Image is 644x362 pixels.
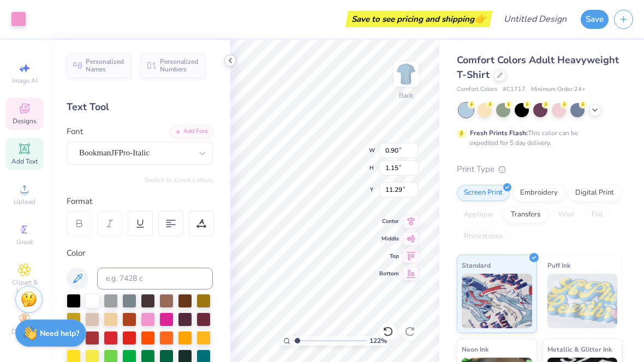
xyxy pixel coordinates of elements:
span: Decorate [11,327,38,336]
span: Personalized Names [86,58,124,73]
span: Add Text [11,157,38,166]
div: This color can be expedited for 5 day delivery. [470,128,604,148]
span: 122 % [369,336,387,346]
button: Switch to Greek Letters [145,176,213,184]
strong: Fresh Prints Flash: [470,129,528,137]
div: Save to see pricing and shipping [348,11,490,27]
span: 👉 [474,12,486,25]
div: Digital Print [568,185,621,201]
input: e.g. 7428 c [97,268,213,289]
div: Add Font [170,125,213,138]
div: Embroidery [513,185,565,201]
span: Comfort Colors Adult Heavyweight T-Shirt [457,53,619,81]
div: Back [399,90,413,100]
span: Minimum Order: 24 + [531,85,586,94]
div: Color [67,247,213,260]
div: Text Tool [67,100,213,114]
span: Bottom [379,270,399,277]
span: Puff Ink [547,260,570,271]
span: Personalized Numbers [160,58,199,73]
span: Comfort Colors [457,85,497,94]
label: Font [67,125,83,138]
img: Standard [462,274,532,328]
div: Print Type [457,163,622,176]
span: Upload [14,197,35,206]
div: Transfers [504,207,547,223]
div: Foil [585,207,610,223]
div: Screen Print [457,185,510,201]
span: Standard [462,260,491,271]
span: Center [379,218,399,225]
span: Designs [13,117,37,125]
span: Top [379,252,399,260]
span: Metallic & Glitter Ink [547,343,612,355]
img: Puff Ink [547,274,618,328]
span: Neon Ink [462,343,488,355]
div: Vinyl [551,207,581,223]
div: Applique [457,207,500,223]
input: Untitled Design [495,8,575,30]
strong: Need help? [40,328,79,339]
span: Image AI [12,76,38,85]
span: Middle [379,235,399,243]
div: Rhinestones [457,228,510,245]
span: Greek [16,238,33,246]
button: Save [581,10,609,29]
img: Back [395,63,417,85]
span: # C1717 [503,85,526,94]
div: Format [67,195,214,208]
span: Clipart & logos [5,278,44,295]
